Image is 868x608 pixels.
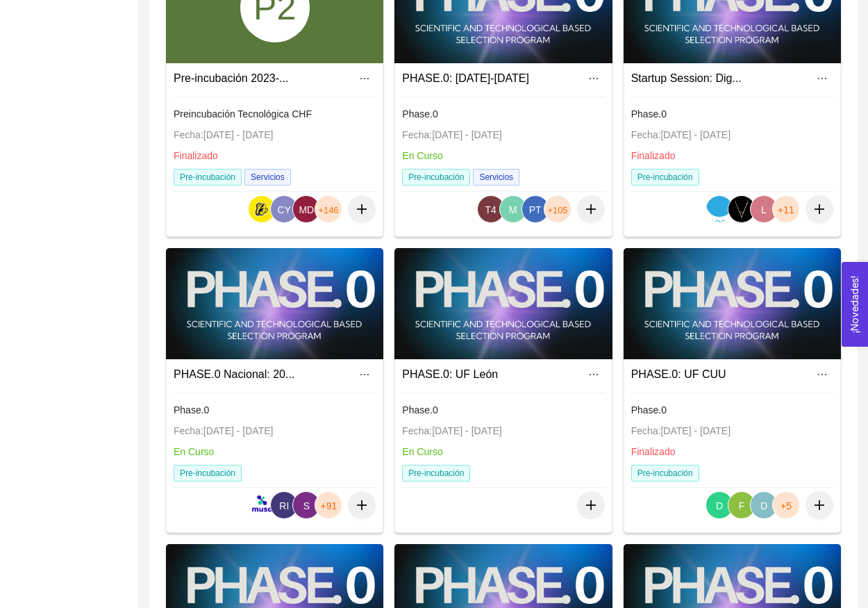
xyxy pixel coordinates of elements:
[631,108,667,120] span: Phase.0
[402,129,501,140] span: Fecha: [DATE] - [DATE]
[583,67,605,90] button: ellipsis
[402,150,442,161] span: En Curso
[402,368,498,380] a: PHASE.0: UF León
[174,368,294,380] a: PHASE.0 Nacional: 20...
[485,196,496,224] span: T4
[249,492,275,518] img: 1666300425363-Logo%201.png
[781,492,792,520] span: +5
[806,491,833,519] button: plus
[402,169,470,186] span: Pre-incubación
[761,196,767,224] span: L
[842,262,868,347] button: Open Feedback Widget
[174,446,214,457] span: En Curso
[583,73,604,84] span: ellipsis
[811,67,833,90] button: ellipsis
[402,465,470,482] span: Pre-incubación
[577,195,605,223] button: plus
[174,72,288,84] a: Pre-incubación 2023-...
[631,129,731,140] span: Fecha: [DATE] - [DATE]
[631,404,667,416] span: Phase.0
[174,404,209,416] span: Phase.0
[811,363,833,386] button: ellipsis
[278,196,291,224] span: CY
[299,196,314,224] span: MD
[716,492,723,520] span: D
[631,72,742,84] a: Startup Session: Dig...
[402,108,437,120] span: Phase.0
[706,196,733,222] img: 1708920434561-Logo%20clases%20yoga%20-%20Azul.png
[174,129,273,140] span: Fecha: [DATE] - [DATE]
[760,492,767,520] span: D
[249,196,275,222] img: 1718985808943-IMAGOO.APPS.jpg
[473,169,519,186] span: Servicios
[174,425,273,436] span: Fecha: [DATE] - [DATE]
[631,425,731,436] span: Fecha: [DATE] - [DATE]
[577,203,605,215] span: plus
[279,492,289,520] span: RI
[402,404,437,416] span: Phase.0
[631,446,676,457] span: Finalizado
[348,491,376,519] button: plus
[631,169,699,186] span: Pre-incubación
[577,491,605,519] button: plus
[174,169,242,186] span: Pre-incubación
[174,108,312,120] span: Preincubación Tecnológica CHF
[577,499,605,511] span: plus
[529,196,542,224] span: PT
[174,150,218,161] span: Finalizado
[402,72,529,84] a: PHASE.0: [DATE]-[DATE]
[354,73,375,84] span: ellipsis
[402,446,442,457] span: En Curso
[583,363,605,386] button: ellipsis
[806,499,833,511] span: plus
[547,197,567,223] span: +105
[348,203,376,215] span: plus
[728,196,755,222] img: 1712100558539-visium%20logo%20(2).png
[631,368,726,380] a: PHASE.0: UF CUU
[353,67,376,90] button: ellipsis
[174,465,242,482] span: Pre-incubación
[806,195,833,223] button: plus
[812,369,833,380] span: ellipsis
[353,363,376,386] button: ellipsis
[739,492,745,520] span: F
[402,425,501,436] span: Fecha: [DATE] - [DATE]
[812,73,833,84] span: ellipsis
[631,150,676,161] span: Finalizado
[354,369,375,380] span: ellipsis
[319,197,339,223] span: +146
[583,369,604,380] span: ellipsis
[631,465,699,482] span: Pre-incubación
[244,169,291,186] span: Servicios
[348,195,376,223] button: plus
[303,492,310,520] span: S
[320,492,337,520] span: +91
[778,196,794,224] span: +11
[348,499,376,511] span: plus
[806,203,833,215] span: plus
[509,196,517,224] span: M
